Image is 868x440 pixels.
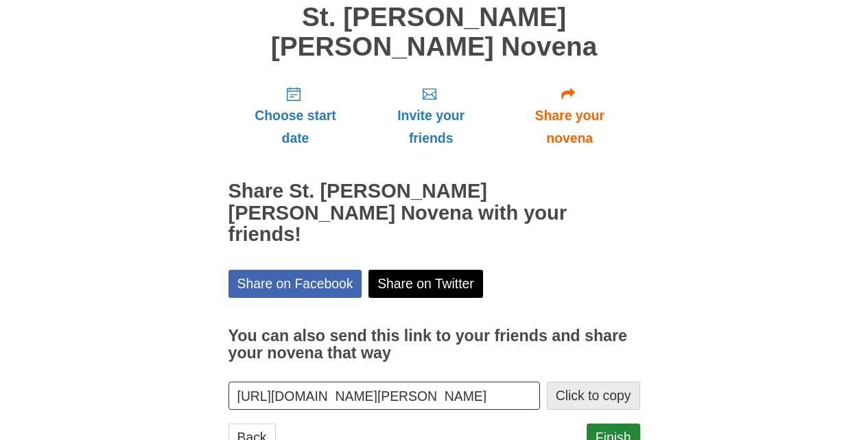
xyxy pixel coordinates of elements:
[500,75,640,157] a: Share your novena
[242,104,349,150] span: Choose start date
[228,181,640,246] h2: Share St. [PERSON_NAME] [PERSON_NAME] Novena with your friends!
[547,382,640,410] button: Click to copy
[368,270,483,298] a: Share on Twitter
[228,270,362,298] a: Share on Facebook
[228,75,363,157] a: Choose start date
[362,75,499,157] a: Invite your friends
[513,104,626,150] span: Share your novena
[228,327,640,362] h3: You can also send this link to your friends and share your novena that way
[228,3,640,61] h1: St. [PERSON_NAME] [PERSON_NAME] Novena
[376,104,485,150] span: Invite your friends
